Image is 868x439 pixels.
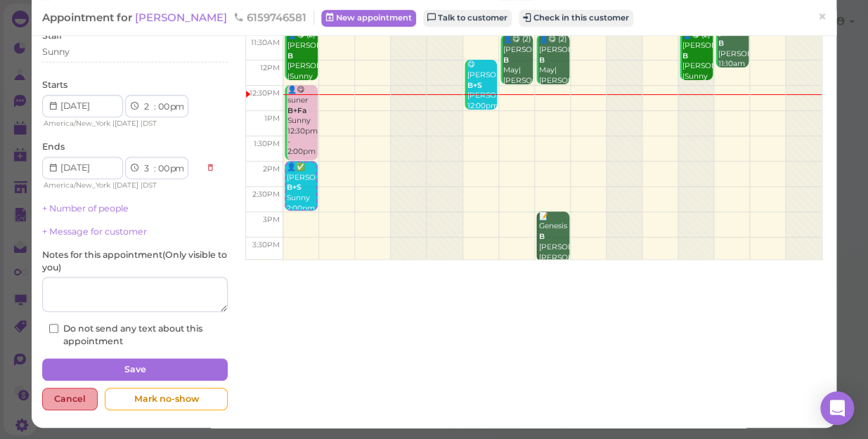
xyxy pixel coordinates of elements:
[115,119,138,128] span: [DATE]
[115,181,138,190] span: [DATE]
[49,322,221,348] label: Do not send any text about this appointment
[264,114,280,123] span: 1pm
[42,203,129,214] a: + Number of people
[260,63,280,72] span: 12pm
[287,51,293,60] b: B
[42,79,67,91] label: Starts
[42,388,98,410] div: Cancel
[538,34,569,117] div: 👤😋 (2) [PERSON_NAME] May|[PERSON_NAME] 11:30am - 12:30pm
[143,181,157,190] span: DST
[252,240,280,249] span: 3:30pm
[287,183,302,192] b: B+S
[423,10,512,27] a: Talk to customer
[287,30,318,113] div: 👤😋 (2) [PERSON_NAME] [PERSON_NAME] |Sunny 11:25am - 12:25pm
[44,119,110,128] span: America/New_York
[287,85,318,157] div: 👤😋 suner Sunny 12:30pm - 2:00pm
[42,140,65,153] label: Ends
[503,55,509,65] b: B
[817,7,827,27] span: ×
[286,162,316,235] div: 👤✅ [PERSON_NAME] Sunny 2:00pm - 3:00pm
[682,51,688,60] b: B
[44,181,110,190] span: America/New_York
[263,215,280,224] span: 3pm
[539,55,545,65] b: B
[105,388,228,410] div: Mark no-show
[820,391,854,425] div: Open Intercom Messenger
[287,106,306,115] b: B+Fa
[49,324,58,333] input: Do not send any text about this appointment
[42,226,147,237] a: + Message for customer
[254,139,280,148] span: 1:30pm
[718,39,724,48] b: B
[682,30,713,113] div: 👤😋 (2) [PERSON_NAME] [PERSON_NAME] |Sunny 11:25am - 12:25pm
[250,89,280,98] span: 12:30pm
[467,81,482,90] b: B+S
[263,164,280,173] span: 2pm
[809,1,835,34] a: ×
[135,11,230,24] a: [PERSON_NAME]
[42,358,228,381] button: Save
[252,190,280,199] span: 2:30pm
[538,211,569,294] div: 📝 Genesis [PERSON_NAME] [PERSON_NAME] 3:00pm - 4:00pm
[143,119,157,128] span: DST
[539,232,545,241] b: B
[42,249,228,274] label: Notes for this appointment ( Only visible to you )
[42,117,199,130] div: | |
[519,10,633,27] button: Check in this customer
[718,18,749,90] div: 👤😋 [PERSON_NAME] [PERSON_NAME] 11:10am - 12:10pm
[42,11,314,25] div: Appointment for
[467,60,498,132] div: 😋 [PERSON_NAME] [PERSON_NAME] 12:00pm - 1:00pm
[42,46,70,58] div: Sunny
[251,38,280,47] span: 11:30am
[42,179,199,192] div: | |
[321,10,416,27] a: New appointment
[503,34,533,117] div: 👤😋 (2) [PERSON_NAME] May|[PERSON_NAME] 11:30am - 12:30pm
[233,11,306,24] span: 6159746581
